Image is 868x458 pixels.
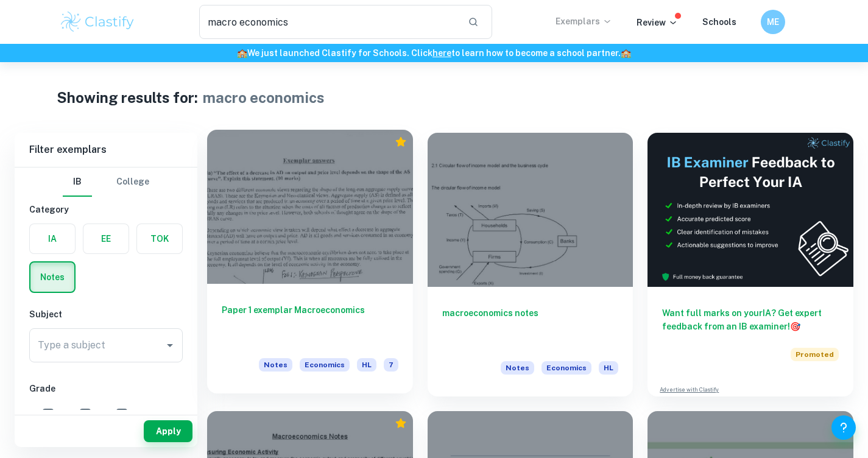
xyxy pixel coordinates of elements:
h1: Showing results for: [57,86,198,108]
span: HL [357,358,376,372]
button: EE [83,224,129,253]
img: Thumbnail [647,133,853,287]
a: here [432,48,451,58]
h6: Filter exemplars [15,133,197,167]
h6: Subject [29,308,183,321]
h6: Want full marks on your IA ? Get expert feedback from an IB examiner! [662,306,839,333]
button: Open [161,337,178,354]
button: Apply [144,420,192,442]
h6: Category [29,203,183,216]
button: ME [761,10,785,34]
a: Paper 1 exemplar MacroeconomicsNotesEconomicsHL7 [207,133,413,396]
a: macroeconomics notesNotesEconomicsHL [428,133,633,396]
span: Notes [259,358,292,372]
p: Review [637,16,678,29]
button: IB [63,167,92,197]
a: Advertise with Clastify [660,386,719,394]
button: Help and Feedback [831,415,856,440]
button: TOK [137,224,182,253]
span: Promoted [791,348,839,361]
div: Premium [395,136,407,148]
span: 🎯 [790,322,800,331]
button: College [116,167,149,197]
div: Premium [395,417,407,429]
a: Schools [702,17,736,27]
h6: ME [766,15,780,29]
img: Clastify logo [59,10,136,34]
h6: Grade [29,382,183,395]
h6: We just launched Clastify for Schools. Click to learn how to become a school partner. [2,46,866,60]
input: Search for any exemplars... [199,5,459,39]
span: 7 [60,407,66,421]
span: 🏫 [237,48,247,58]
span: 🏫 [621,48,631,58]
span: 7 [384,358,398,372]
button: IA [30,224,75,253]
h1: macro economics [203,86,325,108]
a: Want full marks on yourIA? Get expert feedback from an IB examiner!PromotedAdvertise with Clastify [647,133,853,396]
button: Notes [30,262,74,292]
p: Exemplars [556,15,612,28]
div: Filter type choice [63,167,149,197]
h6: macroeconomics notes [442,306,619,347]
span: 5 [134,407,139,421]
span: Economics [300,358,350,372]
span: Economics [542,361,591,375]
span: Notes [501,361,534,375]
span: HL [599,361,618,375]
span: 6 [97,407,103,421]
h6: Paper 1 exemplar Macroeconomics [222,303,398,343]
